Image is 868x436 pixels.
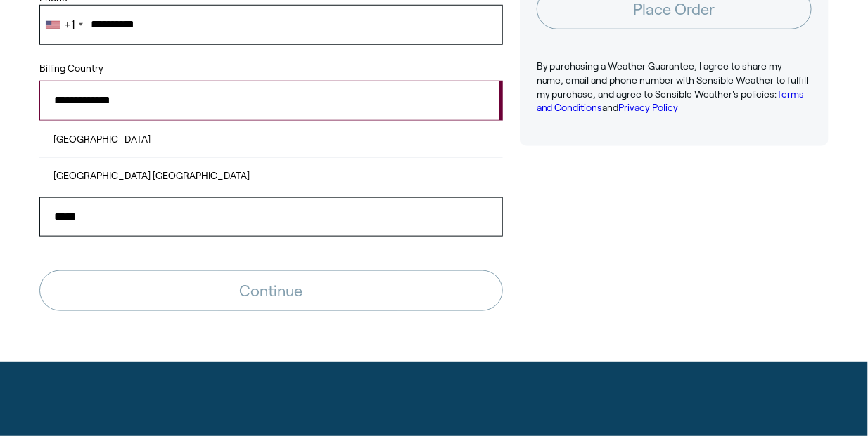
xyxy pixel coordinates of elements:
[619,102,679,113] a: Privacy Policy
[53,133,151,150] span: [GEOGRAPHIC_DATA]
[40,6,87,44] div: Telephone country code
[39,270,503,311] button: Continue
[520,169,829,267] iframe: Customer reviews powered by Trustpilot
[53,169,250,187] span: [GEOGRAPHIC_DATA] [GEOGRAPHIC_DATA]
[537,60,812,114] p: By purchasing a Weather Guarantee, I agree to share my name, email and phone number with Sensible...
[39,62,103,76] label: Billing Country
[64,19,75,31] div: +1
